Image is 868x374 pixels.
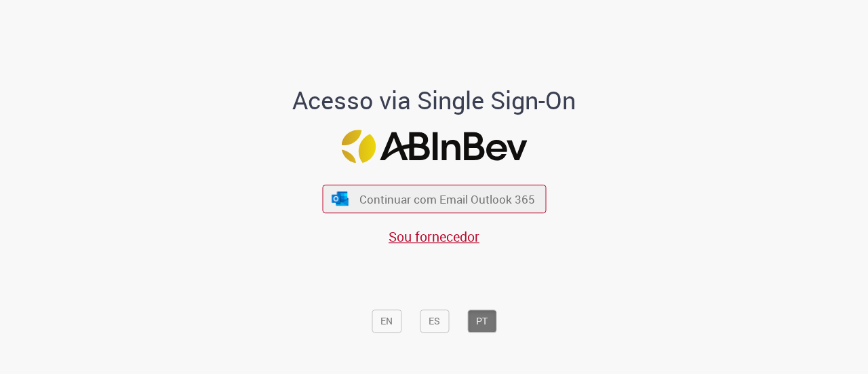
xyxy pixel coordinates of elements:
button: PT [467,310,496,333]
button: ES [420,310,449,333]
button: EN [372,310,401,333]
img: Logo ABInBev [341,130,527,163]
a: Sou fornecedor [389,227,479,246]
span: Continuar com Email Outlook 365 [359,191,535,207]
button: ícone Azure/Microsoft 360 Continuar com Email Outlook 365 [322,185,546,213]
img: ícone Azure/Microsoft 360 [331,191,350,206]
h1: Acesso via Single Sign-On [246,87,623,114]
